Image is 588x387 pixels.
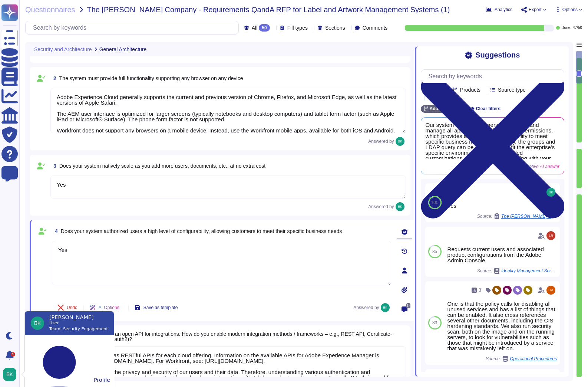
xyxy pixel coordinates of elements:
[87,6,450,13] span: The [PERSON_NAME] Company - Requirements QandA RFP for Label and Artwork Management Systems (1)
[61,228,342,234] span: Does your system authorized users a high level of configurability, allowing customers to meet the...
[477,268,557,274] span: Source:
[432,249,437,254] span: 85
[447,246,557,263] div: Requests current users and associated product configurations from the Adobe Admin Console.
[59,331,392,342] span: Does your system have an open API for integrations. How do you enable modern integration methods ...
[59,75,243,81] span: The system must provide full functionality supporting any browser on any device
[129,300,184,315] button: Save as template
[49,326,108,332] div: Team: Security Engagement
[486,356,557,362] span: Source:
[561,26,571,30] span: Done:
[287,25,308,30] span: Fill types
[52,229,58,234] span: 4
[49,314,94,320] span: [PERSON_NAME]
[573,26,582,30] span: 47 / 50
[396,137,404,146] img: user
[396,202,404,211] img: user
[353,305,379,310] span: Answered by
[486,7,512,13] button: Analytics
[49,320,108,326] div: User
[562,7,578,12] span: Options
[50,176,406,199] textarea: Yes
[368,139,394,144] span: Answered by
[1,366,22,383] button: user
[432,321,437,325] span: 83
[143,305,178,310] span: Save as template
[29,21,238,34] input: Search by keywords
[50,88,406,133] textarea: Adobe Experience Cloud generally supports the current and previous version of Chrome, Firefox, an...
[31,317,44,330] img: user
[368,204,394,209] span: Answered by
[363,25,388,30] span: Comments
[546,188,555,197] img: user
[52,241,391,285] textarea: Yes
[495,7,512,12] span: Analytics
[34,47,92,52] span: Security and Architecture
[425,70,564,83] input: Search by keywords
[11,352,15,357] div: 9+
[479,288,481,292] span: 3
[546,231,555,240] img: user
[67,305,77,310] span: Undo
[325,25,345,30] span: Sections
[510,357,557,361] span: Operational Procedures
[99,47,147,52] span: General Architecture
[25,6,75,13] span: Questionnaires
[431,200,439,205] span: 100
[381,303,390,312] img: user
[529,7,542,12] span: Export
[59,163,265,169] span: Does your system natively scale as you add more users, documents, etc., at no extra cost
[501,269,557,273] span: Identity Management Services Overview 2025
[3,368,16,381] img: user
[50,163,56,168] span: 3
[50,76,56,81] span: 2
[252,25,258,30] span: All
[259,24,270,32] div: 50
[447,301,557,351] div: One is that the policy calls for disabling all unused services and has a list of things that can ...
[546,286,555,295] img: user
[406,303,410,308] span: 0
[99,305,119,310] span: AI Options
[52,300,83,315] button: Undo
